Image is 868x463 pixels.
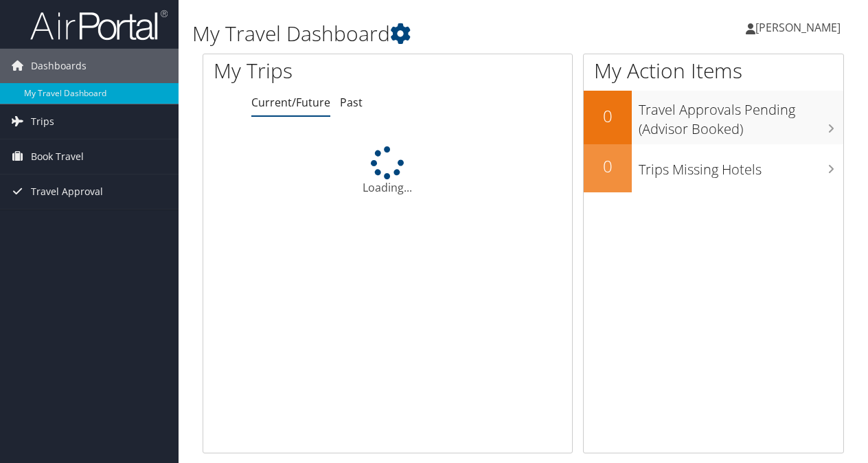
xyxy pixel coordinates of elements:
[746,7,854,48] a: [PERSON_NAME]
[584,155,632,178] h2: 0
[584,56,843,85] h1: My Action Items
[31,104,54,139] span: Trips
[584,144,843,192] a: 0Trips Missing Hotels
[340,95,363,110] a: Past
[584,104,632,128] h2: 0
[203,146,572,196] div: Loading...
[31,174,103,209] span: Travel Approval
[214,56,408,85] h1: My Trips
[192,19,634,48] h1: My Travel Dashboard
[639,153,843,179] h3: Trips Missing Hotels
[30,9,168,41] img: airportal-logo.png
[31,139,84,174] span: Book Travel
[755,20,841,35] span: [PERSON_NAME]
[251,95,330,110] a: Current/Future
[639,93,843,139] h3: Travel Approvals Pending (Advisor Booked)
[31,49,87,83] span: Dashboards
[584,91,843,144] a: 0Travel Approvals Pending (Advisor Booked)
